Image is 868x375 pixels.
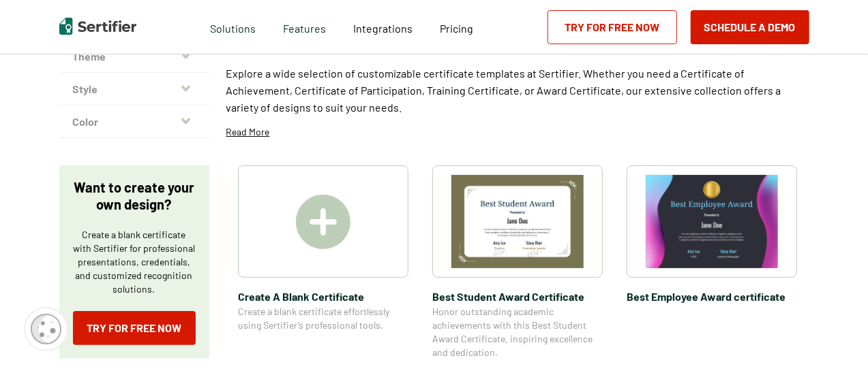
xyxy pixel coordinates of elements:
a: Best Student Award Certificate​Best Student Award Certificate​Honor outstanding academic achievem... [432,165,603,359]
span: Best Employee Award certificate​ [627,288,797,305]
span: Create A Blank Certificate [238,288,408,305]
button: Style [59,73,209,105]
p: Read More [226,125,270,139]
span: Create a blank certificate effortlessly using Sertifier’s professional tools. [238,305,408,332]
span: Honor outstanding academic achievements with this Best Student Award Certificate, inspiring excel... [432,305,603,359]
a: Pricing [440,18,473,35]
button: Color [59,105,209,138]
img: Best Student Award Certificate​ [451,175,584,268]
p: Want to create your own design? [73,179,196,213]
span: Integrations [353,22,413,35]
a: Integrations [353,18,413,35]
img: Best Employee Award certificate​ [646,175,778,268]
a: Try for Free Now [73,311,196,345]
span: Best Student Award Certificate​ [432,288,603,305]
button: Schedule a Demo [691,10,809,44]
iframe: Chat Widget [800,310,868,375]
button: Theme [59,40,209,73]
img: Sertifier | Digital Credentialing Platform [59,18,136,35]
p: Create a blank certificate with Sertifier for professional presentations, credentials, and custom... [73,228,196,296]
span: Features [283,18,326,35]
span: Pricing [440,22,473,35]
p: Explore a wide selection of customizable certificate templates at Sertifier. Whether you need a C... [226,65,809,116]
img: Create A Blank Certificate [296,195,350,249]
span: Solutions [210,18,256,35]
a: Best Employee Award certificate​Best Employee Award certificate​ [627,165,797,359]
a: Try for Free Now [548,10,677,44]
img: Cookie Popup Icon [31,314,61,344]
